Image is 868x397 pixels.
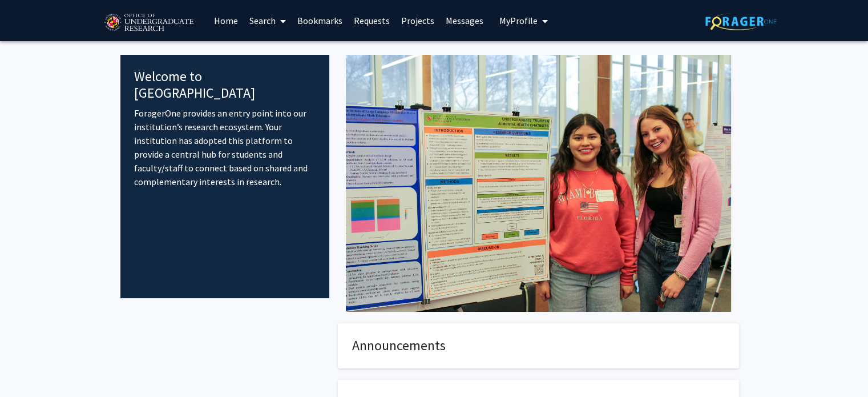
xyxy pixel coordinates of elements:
h4: Welcome to [GEOGRAPHIC_DATA] [134,69,316,102]
a: Messages [440,1,489,41]
img: Cover Image [346,55,731,312]
a: Requests [348,1,395,41]
span: My Profile [499,15,538,26]
img: ForagerOne Logo [705,13,777,30]
a: Search [244,1,292,41]
a: Bookmarks [292,1,348,41]
a: Projects [395,1,440,41]
a: Home [208,1,244,41]
h4: Announcements [352,338,725,354]
p: ForagerOne provides an entry point into our institution’s research ecosystem. Your institution ha... [134,106,316,189]
iframe: To enrich screen reader interactions, please activate Accessibility in Grammarly extension settings [9,346,49,388]
img: University of Maryland Logo [100,9,197,37]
